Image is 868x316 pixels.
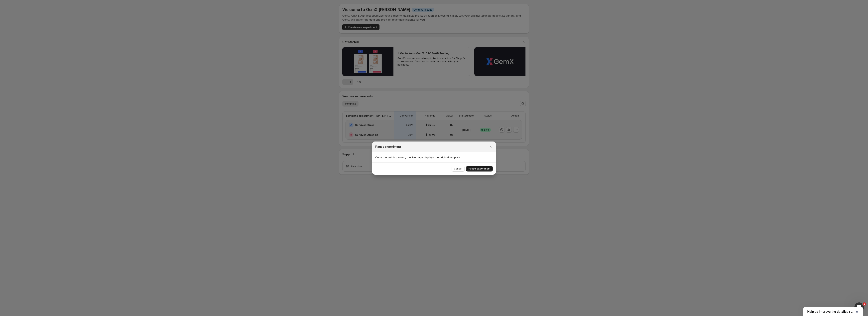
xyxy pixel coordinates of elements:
button: Cancel [452,166,465,171]
iframe: Intercom live chat [854,302,864,312]
span: Cancel [454,167,462,170]
h2: Pause experiment [375,145,401,149]
span: Help us improve the detailed report for A/B campaigns [807,310,854,314]
button: Pause experiment [466,166,493,171]
span: Pause experiment [469,167,490,170]
button: Show survey - Help us improve the detailed report for A/B campaigns [807,309,859,314]
span: 1 [863,302,866,306]
button: Close [488,144,494,150]
p: Once the test is paused, the live page displays the original template. [375,155,493,159]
